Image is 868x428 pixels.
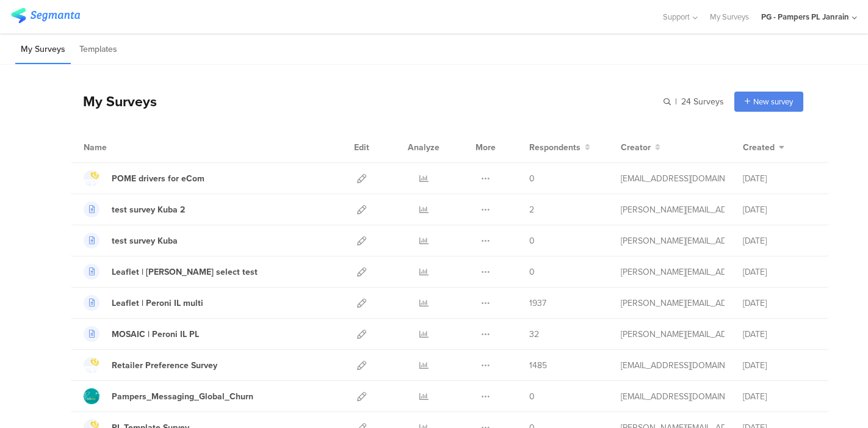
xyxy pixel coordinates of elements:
span: 0 [529,266,535,278]
div: test survey Kuba 2 [112,203,185,216]
div: lubinets.k@pg.com [621,172,725,185]
div: Leaflet | Peroni IL multi [112,297,203,310]
span: 24 Surveys [681,95,724,108]
span: 32 [529,328,539,341]
div: POME drivers for eCom [112,172,204,185]
span: 0 [529,234,535,247]
button: Respondents [529,141,590,154]
div: Leaflet | Peroni Lang select test [112,266,258,278]
span: | [673,95,679,108]
span: 1485 [529,359,547,372]
a: Pampers_Messaging_Global_Churn [84,388,253,404]
div: lubinets.k@pg.com [621,359,725,372]
span: 2 [529,203,534,216]
div: [DATE] [743,203,816,216]
div: roszko.j@pg.com [621,234,725,247]
span: 0 [529,172,535,185]
div: [DATE] [743,359,816,372]
a: Retailer Preference Survey [84,357,217,373]
a: POME drivers for eCom [84,170,204,186]
div: Name [84,141,157,154]
li: My Surveys [15,35,71,64]
div: Analyze [405,132,442,162]
span: 0 [529,390,535,403]
button: Creator [621,141,660,154]
div: More [472,132,499,162]
div: Retailer Preference Survey [112,359,217,372]
div: [DATE] [743,297,816,310]
a: MOSAIC | Peroni IL PL [84,326,199,342]
div: fritz.t@pg.com [621,297,725,310]
a: test survey Kuba 2 [84,201,185,217]
span: Support [663,11,690,23]
button: Created [743,141,784,154]
a: Leaflet | Peroni IL multi [84,295,203,311]
div: [DATE] [743,234,816,247]
div: My Surveys [71,91,157,112]
div: PG - Pampers PL Janrain [761,11,849,23]
a: Leaflet | [PERSON_NAME] select test [84,264,258,280]
div: fritz.t@pg.com [621,266,725,278]
div: roszko.j@pg.com [621,203,725,216]
div: [DATE] [743,328,816,341]
div: Edit [349,132,375,162]
span: Created [743,141,775,154]
span: 1937 [529,297,546,310]
div: [DATE] [743,266,816,278]
li: Templates [74,35,123,64]
a: test survey Kuba [84,233,178,248]
div: fritz.t@pg.com [621,328,725,341]
div: [DATE] [743,172,816,185]
span: Creator [621,141,651,154]
span: Respondents [529,141,580,154]
div: test survey Kuba [112,234,178,247]
div: MOSAIC | Peroni IL PL [112,328,199,341]
div: support@segmanta.com [621,390,725,403]
div: Pampers_Messaging_Global_Churn [112,390,253,403]
span: New survey [753,96,793,107]
img: segmanta logo [11,8,80,23]
div: [DATE] [743,390,816,403]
